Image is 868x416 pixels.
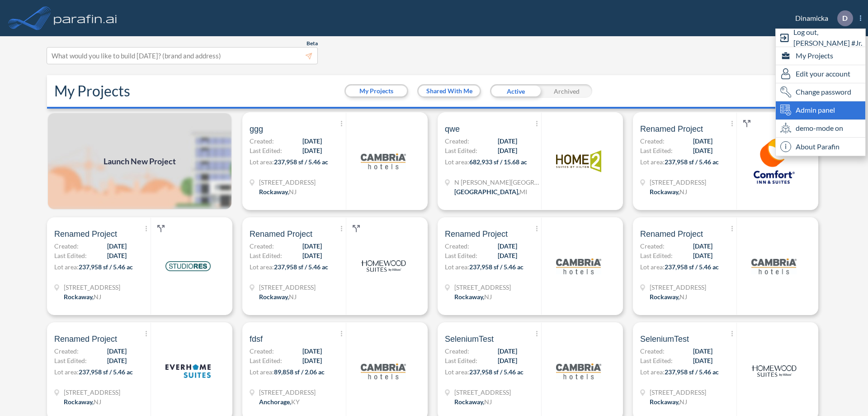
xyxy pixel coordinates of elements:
span: 682,933 sf / 15.68 ac [469,158,527,166]
div: Change password [776,83,865,101]
img: logo [751,349,797,394]
span: Lot area: [445,263,469,271]
span: Last Edited: [250,146,282,155]
span: Created: [250,136,274,146]
span: 237,958 sf / 5.46 ac [469,263,524,271]
span: 321 Mt Hope Ave [454,282,511,292]
span: SeleniumTest [640,334,689,344]
span: NJ [679,188,687,196]
span: Lot area: [54,368,79,376]
span: Created: [250,241,274,251]
p: D [842,14,848,22]
span: [DATE] [107,356,127,365]
span: Created: [445,241,469,251]
span: 237,958 sf / 5.46 ac [274,158,328,166]
span: Last Edited: [445,356,477,365]
span: Last Edited: [640,356,673,365]
span: Edit your account [796,68,850,79]
span: 237,958 sf / 5.46 ac [274,263,328,271]
img: logo [361,244,406,289]
span: Last Edited: [54,356,87,365]
span: [DATE] [693,356,712,365]
span: [DATE] [498,146,517,155]
span: Rockaway , [650,188,679,196]
span: Created: [250,346,274,356]
span: Log out, [PERSON_NAME] #Jr. [793,27,866,48]
span: Renamed Project [250,229,312,239]
span: 237,958 sf / 5.46 ac [469,368,524,376]
span: 237,958 sf / 5.46 ac [79,368,133,376]
span: NJ [484,398,492,406]
img: logo [556,139,601,184]
div: Rockaway, NJ [454,397,492,406]
span: Lot area: [640,368,665,376]
span: Lot area: [250,368,274,376]
span: Renamed Project [445,229,508,239]
span: Beta [307,40,318,47]
span: [DATE] [693,241,712,251]
div: Edit user [776,65,865,83]
span: Renamed Project [54,229,117,239]
span: ggg [250,124,263,134]
span: Lot area: [54,263,79,271]
span: [DATE] [498,241,517,251]
div: Grand Rapids, MI [454,187,527,196]
span: Created: [54,346,79,356]
span: 321 Mt Hope Ave [64,282,120,292]
span: N Wyndham Hill Dr NE [454,177,540,187]
div: Active [490,84,541,98]
a: Launch New Project [47,112,232,210]
div: Admin panel [776,101,865,120]
span: Renamed Project [54,334,117,344]
span: [DATE] [693,346,712,356]
span: Lot area: [640,263,665,271]
span: Created: [640,136,665,146]
img: logo [165,349,211,394]
div: Rockaway, NJ [454,292,492,301]
div: About Parafin [776,138,865,156]
span: Rockaway , [454,398,484,406]
span: Anchorage , [259,398,291,406]
span: [DATE] [693,136,712,146]
span: 321 Mt Hope Ave [650,177,706,187]
span: 321 Mt Hope Ave [259,177,316,187]
span: Last Edited: [640,146,673,155]
span: Rockaway , [259,293,289,301]
span: [DATE] [302,136,322,146]
span: Lot area: [445,368,469,376]
button: My Projects [346,86,407,96]
span: Rockaway , [64,293,94,301]
span: Lot area: [445,158,469,166]
span: Lot area: [250,263,274,271]
span: [DATE] [302,356,322,365]
span: [DATE] [107,251,127,260]
span: [DATE] [107,241,127,251]
span: [DATE] [693,251,712,260]
span: Renamed Project [640,229,703,239]
span: qwe [445,124,460,134]
span: Lot area: [250,158,274,166]
div: Rockaway, NJ [64,292,101,301]
span: Rockaway , [650,293,679,301]
h2: My Projects [54,82,130,100]
span: About Parafin [796,141,840,152]
span: [DATE] [302,146,322,155]
span: Created: [54,241,79,251]
span: NJ [289,293,297,301]
span: Launch New Project [104,155,176,167]
div: Rockaway, NJ [650,292,687,301]
span: [GEOGRAPHIC_DATA] , [454,188,519,196]
span: [DATE] [498,356,517,365]
span: My Projects [796,50,833,61]
span: 89,858 sf / 2.06 ac [274,368,325,376]
span: [DATE] [498,251,517,260]
span: NJ [679,293,687,301]
span: MI [519,188,527,196]
span: [DATE] [302,251,322,260]
span: 1899 Evergreen Rd [259,387,316,397]
span: Last Edited: [640,251,673,260]
img: logo [751,139,797,184]
span: 321 Mt Hope Ave [650,387,706,397]
span: i [780,141,791,152]
span: NJ [289,188,297,196]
